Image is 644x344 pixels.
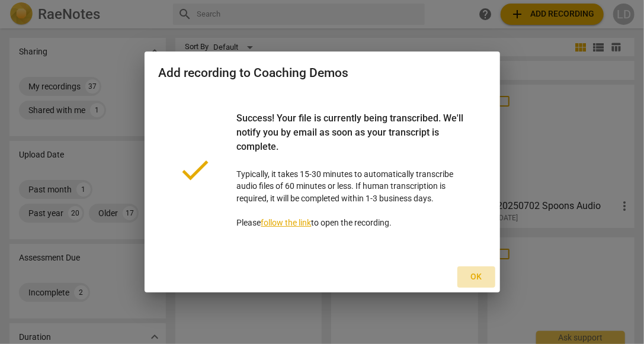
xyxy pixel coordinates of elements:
span: Ok [467,271,486,283]
div: Success! Your file is currently being transcribed. We'll notify you by email as soon as your tran... [237,111,467,168]
span: done [178,152,213,188]
h2: Add recording to Coaching Demos [159,66,486,81]
a: follow the link [261,218,312,227]
p: Typically, it takes 15-30 minutes to automatically transcribe audio files of 60 minutes or less. ... [237,111,467,229]
button: Ok [457,266,495,288]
